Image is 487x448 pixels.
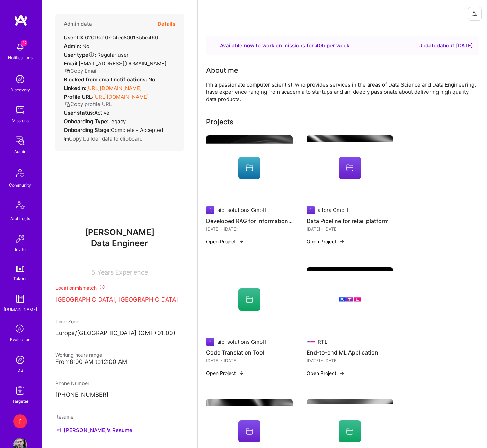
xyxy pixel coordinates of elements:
div: aibi solutions GmbH [217,206,266,214]
div: DB [17,367,23,374]
button: Open Project [206,369,244,377]
span: Years Experience [97,269,148,276]
i: icon Copy [65,69,70,74]
strong: Admin: [64,43,81,50]
img: cover [307,267,393,332]
img: discovery [13,72,27,86]
strong: User ID: [64,34,83,41]
h4: Code Translation Tool [206,348,293,357]
span: Time Zone [55,319,79,324]
img: bell [13,40,27,54]
p: [GEOGRAPHIC_DATA], [GEOGRAPHIC_DATA] [55,296,184,304]
div: Location mismatch [55,284,184,292]
div: No [64,43,89,50]
img: Availability [212,43,217,48]
div: Projects [206,117,233,127]
strong: User status: [64,109,94,116]
div: [DATE] - [DATE] [206,357,293,364]
img: Admin Search [13,353,27,367]
span: Complete - Accepted [111,127,163,133]
img: User Avatar [92,162,147,217]
button: Copy Email [65,67,98,74]
div: No [64,76,155,83]
strong: Onboarding Type: [64,118,108,125]
strong: Profile URL: [64,93,93,100]
a: [URL][DOMAIN_NAME] [93,93,149,100]
a: [URL][DOMAIN_NAME] [86,85,142,91]
h4: Admin data [64,21,92,27]
img: Company logo [206,206,214,214]
div: Admin [14,148,26,155]
div: [DATE] - [DATE] [307,357,393,364]
div: Architects [10,215,30,222]
div: Notifications [8,54,33,61]
span: [PERSON_NAME] [55,227,184,238]
span: 5 [91,269,95,276]
div: RTL [318,338,327,346]
img: arrow-right [239,239,244,244]
h4: End-to-end ML Application [307,348,393,357]
img: Community [12,165,28,181]
img: A.I. guild [126,255,135,263]
strong: Onboarding Stage: [64,127,111,133]
img: arrow-right [339,370,345,376]
img: Company logo [307,338,315,346]
span: Data Engineer [91,238,148,248]
div: From 6:00 AM to 12:00 AM [55,358,184,366]
img: Company logo [339,288,361,311]
div: aifora GmbH [318,206,348,214]
div: Tokens [13,275,27,282]
img: Resume [55,427,61,433]
span: Active [94,109,109,116]
div: Community [9,181,31,189]
span: [EMAIL_ADDRESS][DOMAIN_NAME] [79,60,166,67]
i: icon SelectionTeam [14,323,27,336]
span: Resume [55,414,73,420]
strong: Email: [64,60,79,67]
img: cover [206,135,293,200]
button: Open Project [206,238,244,245]
div: Discovery [10,86,30,93]
img: cover [307,135,393,200]
img: tokens [16,266,24,272]
button: Copy profile URL [65,100,112,108]
span: Working hours range [55,352,102,358]
img: teamwork [13,103,27,117]
button: Open Project [307,369,345,377]
img: arrow-right [339,239,345,244]
div: Updated about [DATE] [418,42,473,50]
h4: Developed RAG for information retrieval within consulting agency [206,216,293,225]
a: [PERSON_NAME]'s Resume [55,426,132,434]
div: 62016c10704ec800135be460 [64,34,158,41]
img: Company logo [206,338,214,346]
div: [DATE] - [DATE] [307,225,393,233]
span: Phone Number [55,380,89,386]
strong: LinkedIn: [64,85,86,91]
div: Targeter [12,397,28,405]
div: aibi solutions GmbH [217,338,266,346]
div: [ [13,414,27,428]
img: Vetted A.Teamer [104,255,113,263]
img: arrow-right [239,370,244,376]
i: icon Copy [64,136,69,142]
button: Details [158,14,175,34]
div: I'm a passionate computer scientist, who provides services in the areas of Data Science and Data ... [206,81,479,103]
button: Copy builder data to clipboard [64,135,143,142]
span: legacy [108,118,126,125]
div: Available now to work on missions for h per week . [220,42,351,50]
button: Open Project [307,238,345,245]
div: [DATE] - [DATE] [206,225,293,233]
a: [ [11,414,29,428]
img: cover [206,267,293,332]
div: [DOMAIN_NAME] [3,306,37,313]
strong: Blocked from email notifications: [64,76,148,83]
img: guide book [13,292,27,306]
img: Invite [13,232,27,246]
span: 22 [21,40,27,46]
div: Regular user [64,51,129,59]
i: icon Copy [65,102,70,107]
p: Europe/[GEOGRAPHIC_DATA] (GMT+01:00 ) [55,329,184,338]
img: admin teamwork [13,134,27,148]
img: logo [14,14,28,26]
div: Missions [12,117,29,124]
